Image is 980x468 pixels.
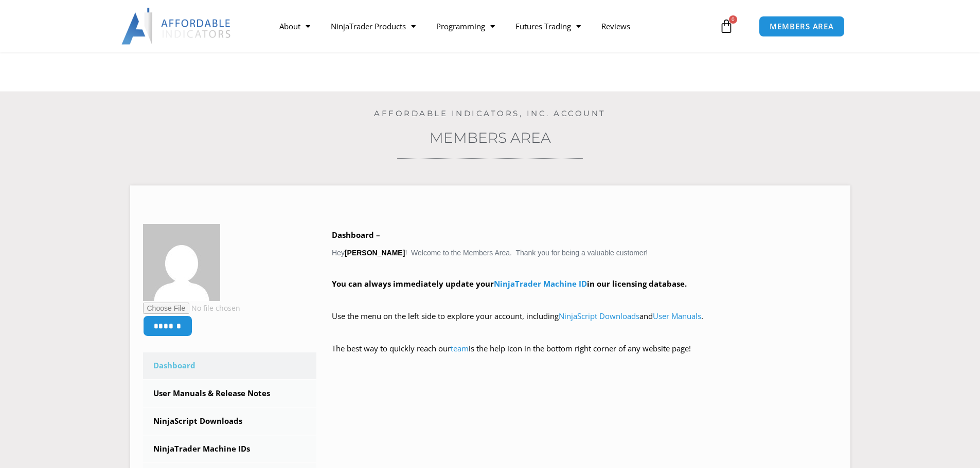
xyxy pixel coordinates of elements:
span: MEMBERS AREA [770,23,834,30]
a: MEMBERS AREA [759,16,845,37]
a: NinjaScript Downloads [143,408,317,435]
div: Hey ! Welcome to the Members Area. Thank you for being a valuable customer! [332,228,838,370]
a: Dashboard [143,352,317,379]
a: NinjaTrader Machine ID [494,278,587,289]
a: Programming [426,14,505,38]
a: Futures Trading [505,14,591,38]
img: bb5969b0a233a1d493ac0a9a363fb869ddac3c87ad9050d734bf159021162287 [143,224,220,301]
a: NinjaTrader Machine IDs [143,436,317,462]
nav: Menu [269,14,717,38]
strong: [PERSON_NAME] [345,249,405,257]
a: Reviews [591,14,640,38]
a: NinjaScript Downloads [559,311,639,321]
p: Use the menu on the left side to explore your account, including and . [332,309,838,338]
a: User Manuals & Release Notes [143,380,317,407]
a: 0 [704,11,749,41]
a: Members Area [430,129,551,146]
p: The best way to quickly reach our is the help icon in the bottom right corner of any website page! [332,342,838,370]
a: Affordable Indicators, Inc. Account [374,108,606,118]
strong: You can always immediately update your in our licensing database. [332,278,687,289]
span: 0 [729,15,737,24]
a: NinjaTrader Products [320,14,426,38]
img: LogoAI | Affordable Indicators – NinjaTrader [121,8,232,45]
a: User Manuals [653,311,701,321]
a: team [451,343,469,353]
b: Dashboard – [332,230,380,240]
a: About [269,14,320,38]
